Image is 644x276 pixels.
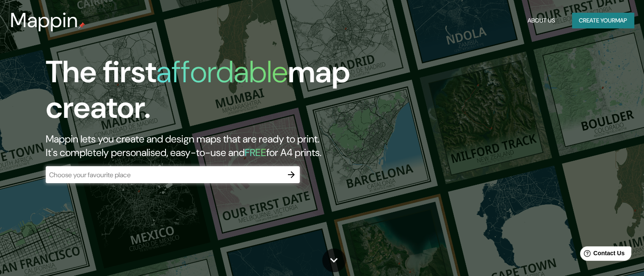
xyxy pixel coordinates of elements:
h3: Mappin [10,8,78,32]
iframe: Help widget launcher [569,243,635,267]
h1: The first map creator. [46,54,368,132]
h1: affordable [156,52,288,92]
img: mappin-pin [78,22,85,29]
input: Choose your favourite place [46,170,283,180]
h5: FREE [245,146,266,159]
button: About Us [524,13,558,28]
button: Create yourmap [572,13,634,28]
h2: Mappin lets you create and design maps that are ready to print. It's completely personalised, eas... [46,132,368,159]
